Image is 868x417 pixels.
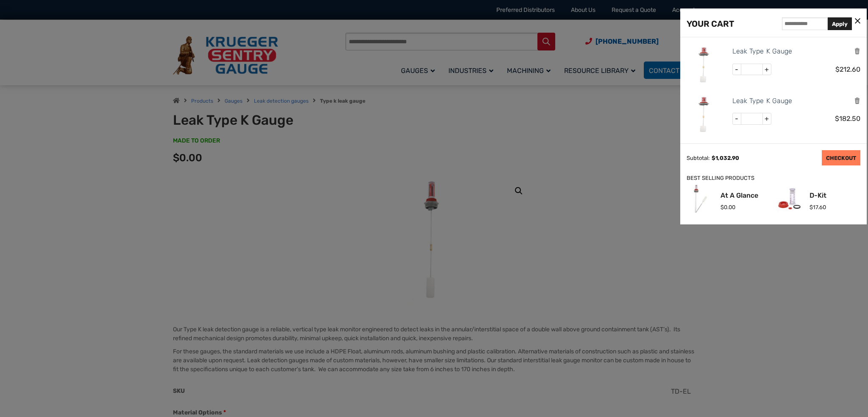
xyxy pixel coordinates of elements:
a: Remove this item [854,97,860,105]
img: At A Glance [687,185,714,213]
span: 0.00 [721,204,735,210]
div: BEST SELLING PRODUCTS [687,174,860,183]
span: + [762,113,771,124]
a: CHECKOUT [822,150,860,165]
span: $ [712,155,715,161]
div: Subtotal: [687,155,709,161]
div: YOUR CART [687,17,734,31]
span: - [733,64,741,75]
img: Leak Detection Gauge [687,95,725,134]
span: $ [721,204,724,210]
a: Remove this item [854,47,860,55]
a: Leak Type K Gauge [732,95,793,106]
img: D-Kit [776,185,803,213]
span: 212.60 [835,65,860,73]
span: $ [835,115,839,123]
a: Leak Type K Gauge [732,46,793,57]
span: 17.60 [810,204,826,210]
button: Apply [828,17,852,30]
span: 1,032.90 [712,155,739,161]
a: At A Glance [721,192,758,199]
span: $ [835,65,840,73]
img: Leak Detection Gauge [687,46,725,84]
span: + [762,64,771,75]
span: $ [810,204,813,210]
a: D-Kit [810,192,826,199]
span: 182.50 [835,115,860,123]
span: - [733,113,741,124]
